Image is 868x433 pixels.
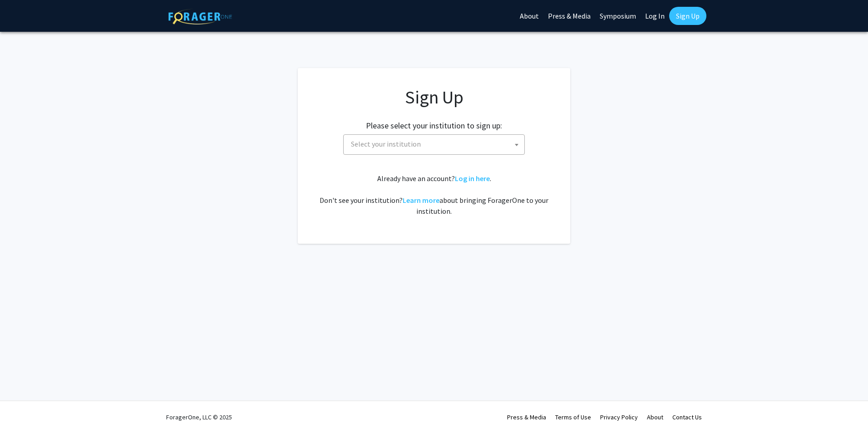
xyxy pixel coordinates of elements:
[647,413,663,421] a: About
[366,121,502,131] h2: Please select your institution to sign up:
[507,413,546,421] a: Press & Media
[455,174,490,183] a: Log in here
[555,413,591,421] a: Terms of Use
[316,86,552,108] h1: Sign Up
[343,134,525,155] span: Select your institution
[351,139,421,148] span: Select your institution
[600,413,638,421] a: Privacy Policy
[168,9,232,25] img: ForagerOne Logo
[316,173,552,216] div: Already have an account? . Don't see your institution? about bringing ForagerOne to your institut...
[672,413,702,421] a: Contact Us
[166,401,232,433] div: ForagerOne, LLC © 2025
[403,196,439,205] a: Learn more about bringing ForagerOne to your institution
[347,135,524,153] span: Select your institution
[669,7,706,25] a: Sign Up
